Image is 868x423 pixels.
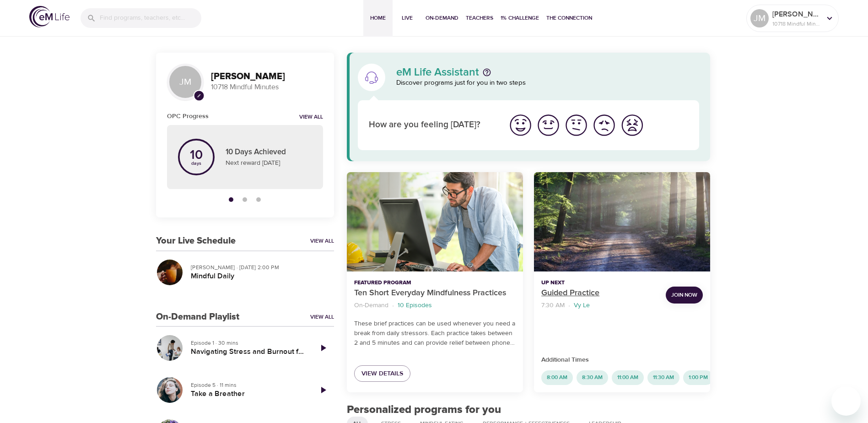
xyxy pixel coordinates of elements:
[167,64,204,100] div: JM
[564,113,589,138] img: ok
[562,111,590,139] button: I'm feeling ok
[211,71,323,82] h3: [PERSON_NAME]
[367,13,389,23] span: Home
[508,113,533,138] img: great
[592,113,617,138] img: bad
[211,82,323,92] p: 10718 Mindful Minutes
[683,370,713,385] div: 1:00 PM
[100,8,201,28] input: Find programs, teachers, etc...
[396,78,700,88] p: Discover programs just for you in two steps
[354,365,410,382] a: View Details
[647,370,679,385] div: 11:30 AM
[29,6,70,27] img: logo
[310,237,334,245] a: View All
[156,334,183,362] button: Navigating Stress and Burnout for Teachers and School Staff
[354,299,516,312] nav: breadcrumb
[396,67,479,78] p: eM Life Assistant
[546,13,592,23] span: The Connection
[392,299,394,312] li: ·
[312,379,334,401] a: Play Episode
[541,279,658,287] p: Up Next
[671,290,697,300] span: Join Now
[396,13,418,23] span: Live
[156,376,183,404] button: Take a Breather
[577,370,608,385] div: 8:30 AM
[361,368,403,380] span: View Details
[534,111,562,139] button: I'm feeling good
[772,20,821,28] p: 10718 Mindful Minutes
[226,158,312,168] p: Next reward [DATE]
[226,146,312,158] p: 10 Days Achieved
[541,374,573,381] span: 8:00 AM
[347,403,711,417] h2: Personalized programs for you
[191,271,327,281] h5: Mindful Daily
[312,337,334,359] a: Play Episode
[191,339,305,347] p: Episode 1 · 30 mins
[354,301,388,310] p: On-Demand
[501,13,539,23] span: 1% Challenge
[354,279,516,287] p: Featured Program
[612,374,644,381] span: 11:00 AM
[299,114,323,121] a: View all notifications
[577,374,608,381] span: 8:30 AM
[507,111,534,139] button: I'm feeling great
[750,9,769,27] div: JM
[191,347,305,357] h5: Navigating Stress and Burnout for Teachers and School Staff
[772,9,821,20] p: [PERSON_NAME]
[541,355,703,365] p: Additional Times
[541,299,658,312] nav: breadcrumb
[612,370,644,385] div: 11:00 AM
[534,172,710,271] button: Guided Practice
[156,312,239,322] h3: On-Demand Playlist
[647,374,679,381] span: 11:30 AM
[347,172,523,271] button: Ten Short Everyday Mindfulness Practices
[354,287,516,299] p: Ten Short Everyday Mindfulness Practices
[536,113,561,138] img: good
[354,319,516,348] p: These brief practices can be used whenever you need a break from daily stressors. Each practice t...
[568,299,570,312] li: ·
[191,263,327,271] p: [PERSON_NAME] · [DATE] 2:00 PM
[167,111,209,121] h6: OPC Progress
[426,13,458,23] span: On-Demand
[190,162,203,165] p: days
[190,149,203,162] p: 10
[541,370,573,385] div: 8:00 AM
[683,374,713,381] span: 1:00 PM
[364,70,379,85] img: eM Life Assistant
[618,111,646,139] button: I'm feeling worst
[466,13,493,23] span: Teachers
[310,313,334,321] a: View All
[398,301,432,310] p: 10 Episodes
[191,389,305,399] h5: Take a Breather
[620,113,645,138] img: worst
[666,287,703,304] button: Join Now
[831,386,861,416] iframe: Button to launch messaging window
[156,236,236,246] h3: Your Live Schedule
[541,287,658,299] p: Guided Practice
[574,301,590,310] p: Vy Le
[369,119,496,132] p: How are you feeling [DATE]?
[541,301,565,310] p: 7:30 AM
[590,111,618,139] button: I'm feeling bad
[191,381,305,389] p: Episode 5 · 11 mins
